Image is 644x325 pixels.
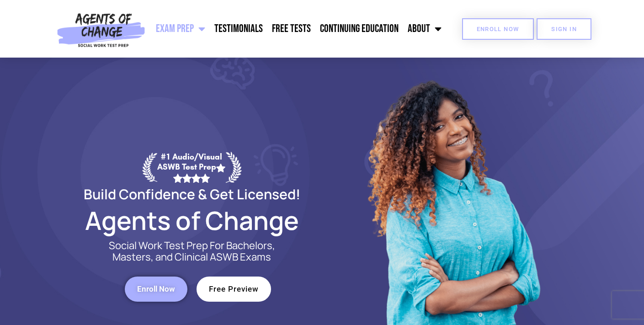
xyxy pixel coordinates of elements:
a: Enroll Now [125,277,187,302]
a: Free Tests [267,17,315,40]
a: SIGN IN [537,18,591,40]
div: #1 Audio/Visual ASWB Test Prep [157,152,226,182]
h2: Agents of Change [62,210,322,231]
span: Enroll Now [137,285,175,293]
span: Enroll Now [477,26,519,32]
h2: Build Confidence & Get Licensed! [62,187,322,201]
a: About [403,17,446,40]
a: Exam Prep [151,17,210,40]
a: Continuing Education [315,17,403,40]
span: Free Preview [209,285,259,293]
p: Social Work Test Prep For Bachelors, Masters, and Clinical ASWB Exams [98,240,286,263]
a: Testimonials [210,17,267,40]
nav: Menu [149,17,446,40]
a: Free Preview [197,277,271,302]
span: SIGN IN [551,26,577,32]
a: Enroll Now [462,18,534,40]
